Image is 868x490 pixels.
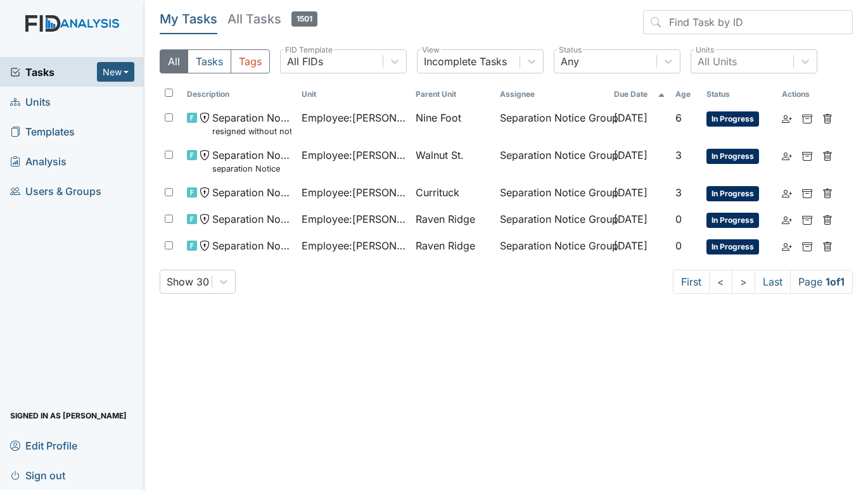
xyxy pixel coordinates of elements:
[97,62,135,82] button: New
[10,465,65,485] span: Sign out
[416,185,459,200] span: Currituck
[643,10,853,34] input: Find Task by ID
[212,148,291,175] span: Separation Notice separation Notice
[182,84,296,105] th: Toggle SortBy
[302,238,405,253] span: Employee : [PERSON_NAME]
[10,181,101,201] span: Users & Groups
[10,92,51,111] span: Units
[755,270,791,294] a: Last
[291,11,317,27] span: 1501
[416,110,461,125] span: Nine Foot
[212,185,291,200] span: Separation Notice
[10,65,97,80] a: Tasks
[227,10,317,28] h5: All Tasks
[495,84,609,105] th: Assignee
[160,49,270,73] div: Type filter
[614,239,648,252] span: [DATE]
[732,270,755,294] a: >
[675,186,682,199] span: 3
[706,186,759,201] span: In Progress
[609,84,670,105] th: Toggle SortBy
[165,89,173,97] input: Toggle All Rows Selected
[212,211,291,227] span: Separation Notice
[411,84,494,105] th: Toggle SortBy
[495,142,609,180] td: Separation Notice Group
[822,238,833,253] a: Delete
[614,149,648,161] span: [DATE]
[777,84,840,105] th: Actions
[160,49,188,73] button: All
[822,148,833,163] a: Delete
[231,49,270,73] button: Tags
[822,110,833,125] a: Delete
[160,10,217,28] h5: My Tasks
[10,406,127,425] span: Signed in as [PERSON_NAME]
[706,111,759,127] span: In Progress
[822,211,833,227] a: Delete
[10,151,67,171] span: Analysis
[416,148,464,163] span: Walnut St.
[302,148,405,163] span: Employee : [PERSON_NAME][GEOGRAPHIC_DATA]
[614,111,648,124] span: [DATE]
[495,206,609,233] td: Separation Notice Group
[424,54,507,69] div: Incomplete Tasks
[167,274,209,289] div: Show 30
[675,213,682,225] span: 0
[675,149,682,161] span: 3
[673,270,853,294] nav: task-pagination
[706,213,759,228] span: In Progress
[670,84,701,105] th: Toggle SortBy
[495,180,609,206] td: Separation Notice Group
[212,238,291,253] span: Separation Notice
[802,110,812,125] a: Archive
[416,238,475,253] span: Raven Ridge
[212,125,291,137] small: resigned without notice
[212,163,291,175] small: separation Notice
[297,84,411,105] th: Toggle SortBy
[495,105,609,142] td: Separation Notice Group
[10,436,77,455] span: Edit Profile
[802,238,812,253] a: Archive
[701,84,777,105] th: Toggle SortBy
[302,110,405,125] span: Employee : [PERSON_NAME]
[706,239,759,254] span: In Progress
[495,233,609,260] td: Separation Notice Group
[675,239,682,252] span: 0
[212,110,291,137] span: Separation Notice resigned without notice
[709,270,732,294] a: <
[802,148,812,163] a: Archive
[706,149,759,164] span: In Progress
[673,270,710,294] a: First
[416,211,475,227] span: Raven Ridge
[790,270,853,294] span: Page
[561,54,579,69] div: Any
[614,186,648,199] span: [DATE]
[802,185,812,200] a: Archive
[10,122,75,141] span: Templates
[826,275,845,288] strong: 1 of 1
[302,185,405,200] span: Employee : [PERSON_NAME]
[188,49,231,73] button: Tasks
[302,211,405,227] span: Employee : [PERSON_NAME]
[287,54,323,69] div: All FIDs
[822,185,833,200] a: Delete
[802,211,812,227] a: Archive
[614,213,648,225] span: [DATE]
[698,54,737,69] div: All Units
[675,111,682,124] span: 6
